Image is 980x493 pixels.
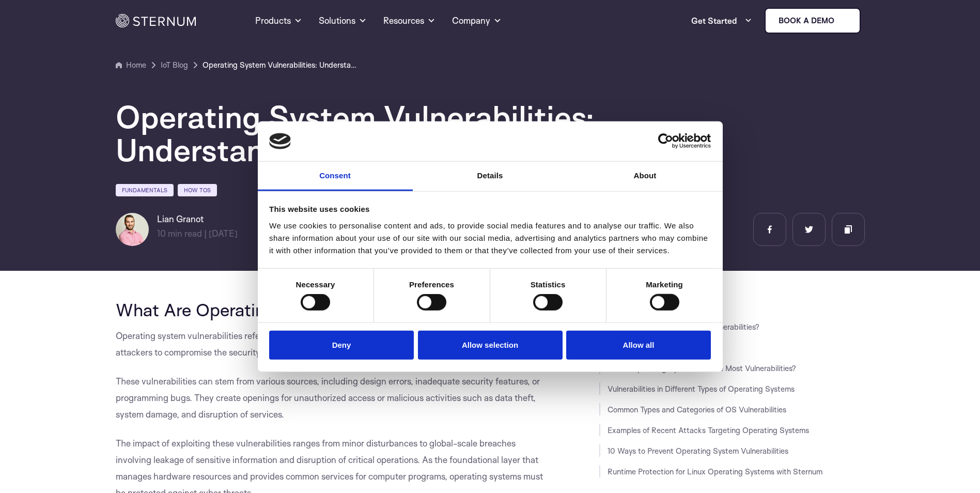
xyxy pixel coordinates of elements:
button: Deny [269,330,414,360]
a: Runtime Protection for Linux Operating Systems with Sternum [608,467,822,476]
a: Consent [258,162,413,191]
strong: Marketing [646,280,683,289]
a: Resources [383,2,435,39]
h1: Operating System Vulnerabilities: Understanding and Mitigating the Risk [116,100,736,166]
a: Usercentrics Cookiebot - opens in a new window [620,133,711,149]
a: Examples of Recent Attacks Targeting Operating Systems [608,425,809,435]
strong: Preferences [409,280,454,289]
a: Solutions [319,2,367,39]
div: We use cookies to personalise content and ads, to provide social media features and to analyse ou... [269,220,711,257]
img: Lian Granot [116,213,149,246]
a: Operating System Vulnerabilities: Understanding and Mitigating the Risk [203,59,357,71]
a: Details [413,162,568,191]
a: Home [116,59,146,71]
img: logo [269,133,291,149]
div: This website uses cookies [269,203,711,215]
a: Common Types and Categories of OS Vulnerabilities [608,405,786,414]
span: min read | [157,228,207,239]
a: Get Started [691,10,752,31]
a: Book a demo [765,8,861,34]
a: How Tos [178,184,217,196]
span: These vulnerabilities can stem from various sources, including design errors, inadequate security... [116,376,540,420]
span: [DATE] [209,228,238,239]
a: Vulnerabilities in Different Types of Operating Systems [608,384,795,394]
a: Products [255,2,302,39]
button: Allow all [566,330,711,360]
img: sternum iot [838,17,847,25]
span: What Are Operating System Vulnerabilities? [116,299,463,320]
a: Fundamentals [116,184,174,196]
span: Operating system vulnerabilities refer to flaws within an operating system’s software that can be... [116,330,541,358]
strong: Necessary [296,280,335,289]
a: Company [452,2,502,39]
a: 10 Ways to Prevent Operating System Vulnerabilities [608,446,788,456]
span: 10 [157,228,166,239]
a: IoT Blog [161,59,188,71]
h3: JUMP TO SECTION [599,300,865,308]
strong: Statistics [531,280,566,289]
a: About [568,162,723,191]
button: Allow selection [418,330,563,360]
h6: Lian Granot [157,213,238,225]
